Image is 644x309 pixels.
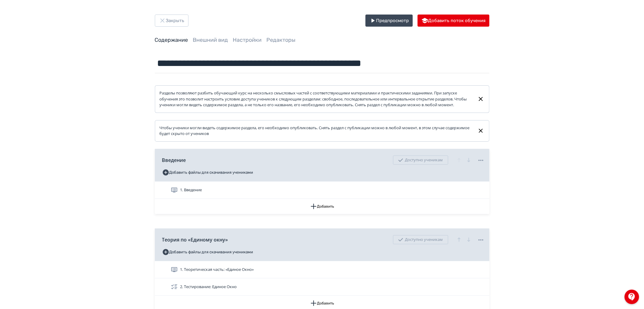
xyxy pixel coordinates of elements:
[160,90,473,108] div: Разделы позволяют разбить обучающий курс на несколько смысловых частей с соответствующими материа...
[267,37,296,43] a: Редакторы
[393,156,448,165] div: Доступно ученикам
[155,261,489,278] div: 1. Теоретическая часть: «Единое Окно»
[418,15,489,27] button: Добавить поток обучения
[180,284,237,290] span: 2. Тестирование: Единое Окно
[180,267,254,273] span: 1. Теоретическая часть: «Единое Окно»
[233,37,262,43] a: Настройки
[393,235,448,244] div: Доступно ученикам
[155,182,489,199] div: 1. Введение
[162,247,253,257] button: Добавить файлы для скачивания учениками
[193,37,228,43] a: Внешний вид
[162,156,186,164] span: Введение
[160,125,473,137] div: Чтобы ученики могли видеть содержимое раздела, его необходимо опубликовать. Снять раздел с публик...
[155,199,489,214] button: Добавить
[162,168,253,177] button: Добавить файлы для скачивания учениками
[155,37,188,43] a: Содержание
[162,236,228,243] span: Теория по «Единому окну»
[155,278,489,296] div: 2. Тестирование: Единое Окно
[180,187,202,193] span: 1. Введение
[365,15,413,27] button: Предпросмотр
[155,15,189,27] button: Закрыть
